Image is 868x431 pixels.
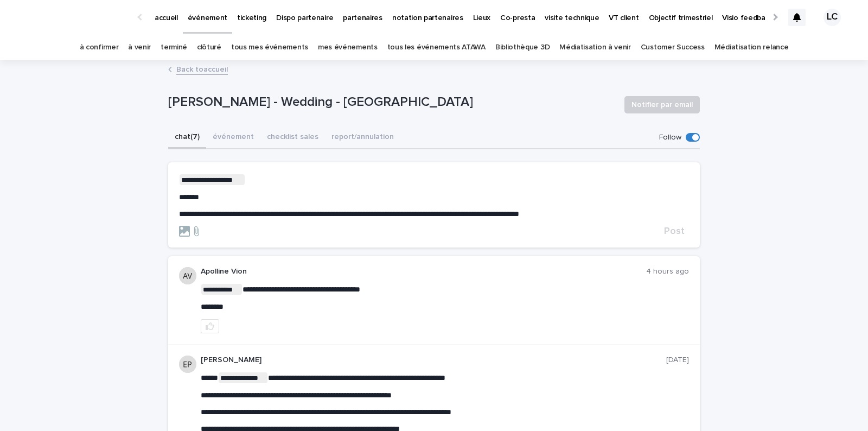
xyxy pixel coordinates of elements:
div: LC [824,9,841,26]
a: Back toaccueil [176,62,228,75]
a: à confirmer [80,35,119,60]
p: Follow [659,133,681,142]
a: tous les événements ATAWA [387,35,486,60]
button: Notifier par email [624,96,700,113]
button: Post [660,226,689,236]
a: à venir [128,35,151,60]
a: Médiatisation relance [714,35,789,60]
a: terminé [161,35,187,60]
button: chat (7) [168,126,206,149]
span: Notifier par email [631,99,693,110]
p: [PERSON_NAME] - Wedding - [GEOGRAPHIC_DATA] [168,94,616,110]
p: [PERSON_NAME] [201,356,666,365]
button: événement [206,126,260,149]
p: [DATE] [666,356,689,365]
a: Bibliothèque 3D [495,35,550,60]
a: mes événements [318,35,378,60]
p: 4 hours ago [646,267,689,276]
a: Médiatisation à venir [559,35,631,60]
button: like this post [201,319,219,333]
p: Apolline Vion [201,267,646,276]
button: report/annulation [325,126,400,149]
button: checklist sales [260,126,325,149]
span: Post [664,226,685,236]
a: tous mes événements [231,35,308,60]
a: clôturé [197,35,221,60]
a: Customer Success [641,35,705,60]
img: Ls34BcGeRexTGTNfXpUC [22,7,127,28]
